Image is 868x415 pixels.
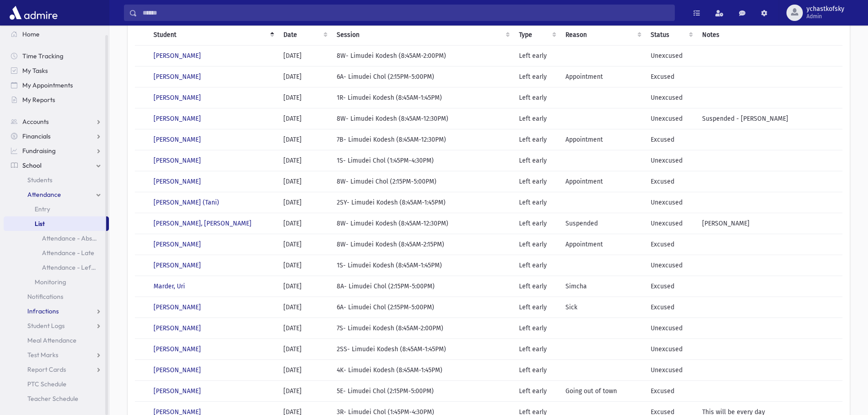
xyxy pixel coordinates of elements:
td: 8W- Limudei Chol (2:15PM-5:00PM) [331,171,514,192]
td: Suspended [560,213,646,234]
td: Appointment [560,234,646,255]
td: Excused [645,276,696,297]
td: Left early [514,276,560,297]
td: Simcha [560,276,646,297]
a: [PERSON_NAME] [154,303,201,311]
td: Left early [514,129,560,150]
td: Unexcused [645,150,696,171]
td: Unexcused [645,192,696,213]
td: [DATE] [278,338,331,359]
a: [PERSON_NAME] [154,261,201,269]
a: [PERSON_NAME] [154,178,201,185]
th: Notes [697,25,842,46]
th: Type: activate to sort column ascending [514,25,560,46]
a: Home [4,27,109,41]
a: Notifications [4,289,109,304]
th: Student: activate to sort column descending [148,25,278,46]
span: List [35,220,45,228]
td: Excused [645,380,696,401]
td: 8W- Limudei Kodesh (8:45AM-12:30PM) [331,108,514,129]
span: ychastkofsky [806,5,844,13]
td: 6A- Limudei Chol (2:15PM-5:00PM) [331,66,514,87]
span: Meal Attendance [27,336,77,344]
td: 2SS- Limudei Kodesh (8:45AM-1:45PM) [331,338,514,359]
a: Attendance - Left Early [4,260,109,275]
a: Accounts [4,114,109,129]
td: Excused [645,129,696,150]
td: Left early [514,380,560,401]
td: Appointment [560,171,646,192]
td: Left early [514,255,560,276]
td: Left early [514,150,560,171]
td: Unexcused [645,45,696,66]
td: 1R- Limudei Kodesh (8:45AM-1:45PM) [331,87,514,108]
td: [DATE] [278,276,331,297]
td: Appointment [560,66,646,87]
td: [DATE] [278,380,331,401]
span: PTC Schedule [27,380,67,388]
td: 6A- Limudei Chol (2:15PM-5:00PM) [331,297,514,318]
span: My Appointments [22,81,73,89]
td: [DATE] [278,129,331,150]
span: Notifications [27,292,63,301]
a: Entry [4,202,109,216]
a: [PERSON_NAME] [154,366,201,374]
td: 7S- Limudei Kodesh (8:45AM-2:00PM) [331,318,514,338]
span: Financials [22,132,51,140]
td: Unexcused [645,255,696,276]
a: [PERSON_NAME] [154,115,201,123]
td: [DATE] [278,150,331,171]
td: 8W- Limudei Kodesh (8:45AM-2:00PM) [331,45,514,66]
td: Excused [645,297,696,318]
td: Unexcused [645,213,696,234]
span: School [22,161,41,169]
a: Attendance - Late [4,246,109,260]
span: Time Tracking [22,52,63,60]
span: Teacher Schedule [27,395,78,403]
a: Marder, Uri [154,282,185,290]
td: 2SY- Limudei Kodesh (8:45AM-1:45PM) [331,192,514,213]
a: My Appointments [4,78,109,92]
span: Monitoring [35,278,66,286]
td: [DATE] [278,192,331,213]
span: My Reports [22,96,55,104]
td: [DATE] [278,255,331,276]
td: [DATE] [278,87,331,108]
td: 1S- Limudei Chol (1:45PM-4:30PM) [331,150,514,171]
a: Attendance [4,187,109,202]
td: 8W- Limudei Kodesh (8:45AM-12:30PM) [331,213,514,234]
span: Infractions [27,307,59,315]
a: Attendance - Absent [4,231,109,246]
td: [DATE] [278,171,331,192]
a: Students [4,173,109,187]
a: [PERSON_NAME] [154,345,201,353]
td: Left early [514,192,560,213]
a: [PERSON_NAME] [154,241,201,248]
input: Search [137,5,674,21]
td: Left early [514,171,560,192]
td: [DATE] [278,297,331,318]
a: Infractions [4,304,109,318]
a: [PERSON_NAME] [154,94,201,102]
a: School [4,158,109,173]
a: Student Logs [4,318,109,333]
span: Report Cards [27,365,66,374]
th: Status: activate to sort column ascending [645,25,696,46]
span: Accounts [22,118,49,126]
td: [DATE] [278,318,331,338]
th: Date: activate to sort column ascending [278,25,331,46]
span: Entry [35,205,50,213]
td: Appointment [560,129,646,150]
a: Financials [4,129,109,143]
a: Test Marks [4,348,109,362]
a: Report Cards [4,362,109,377]
td: Excused [645,66,696,87]
td: Left early [514,108,560,129]
th: Reason: activate to sort column ascending [560,25,646,46]
a: Meal Attendance [4,333,109,348]
td: Left early [514,338,560,359]
td: Going out of town [560,380,646,401]
a: List [4,216,106,231]
td: Left early [514,318,560,338]
a: [PERSON_NAME] [154,387,201,395]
